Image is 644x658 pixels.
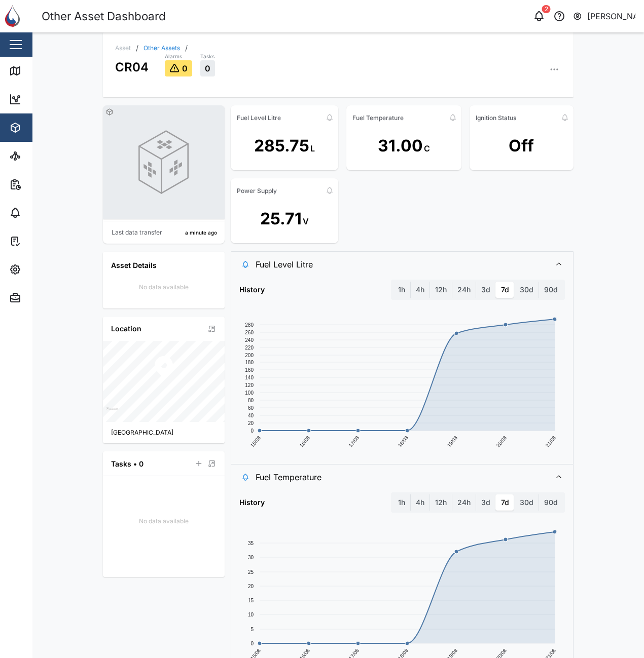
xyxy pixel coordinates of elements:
div: 25.71 [260,206,302,231]
div: Tasks [200,53,215,61]
div: Settings [26,264,62,275]
text: 15/08 [249,435,262,448]
text: 20 [248,584,254,589]
label: 1h [393,494,410,511]
div: CR04 [115,52,149,76]
label: 30d [515,494,539,511]
text: 120 [245,382,254,388]
div: L [310,142,315,155]
button: [PERSON_NAME] [573,9,636,23]
label: 3d [476,494,495,511]
div: Sites [26,150,51,162]
a: Alarms0 [165,53,192,77]
label: 24h [452,494,476,511]
text: 0 [251,428,254,434]
text: 19/08 [446,435,459,448]
label: 90d [539,494,563,511]
div: Fuel Level Litre [237,114,281,122]
text: 20 [248,420,254,426]
label: 4h [411,282,430,298]
div: / [185,45,188,52]
span: Fuel Level Litre [256,252,543,277]
div: Map marker [152,354,176,381]
text: 40 [248,413,254,418]
text: 30 [248,555,254,560]
text: 200 [245,353,254,358]
div: No data available [111,283,217,292]
label: 7d [496,282,514,298]
div: Reports [26,179,61,190]
label: 24h [452,282,476,298]
label: 12h [430,494,452,511]
label: 4h [411,494,430,511]
label: 30d [515,282,539,298]
div: Tasks • 0 [111,458,144,470]
text: 15 [248,598,254,603]
div: Last data transfer [112,228,162,238]
text: 220 [245,345,254,351]
div: Admin [26,292,56,303]
text: 0 [251,641,254,646]
label: 12h [430,282,452,298]
div: V [303,215,309,228]
div: 285.75 [254,133,309,159]
text: 20/08 [495,435,508,448]
div: Off [509,133,534,159]
div: Assets [26,122,58,133]
label: 7d [496,494,514,511]
div: / [136,45,138,52]
span: Fuel Temperature [256,465,543,490]
div: Asset [115,45,131,51]
div: Map [26,65,49,76]
span: 0 [205,64,210,73]
div: Other Asset Dashboard [42,8,166,25]
span: 0 [182,64,188,73]
text: 16/08 [299,435,311,448]
text: 180 [245,360,254,365]
a: Other Assets [144,45,180,51]
div: Fuel Level Litre [231,277,573,464]
div: 2 [542,5,551,13]
img: GENERIC photo [131,130,196,195]
text: 100 [245,390,254,396]
div: History [239,497,265,508]
text: 240 [245,337,254,343]
div: No data available [103,517,225,526]
text: 160 [245,367,254,373]
div: History [239,284,265,295]
text: 80 [248,398,254,403]
text: 17/08 [348,435,361,448]
div: Asset Details [111,260,217,271]
div: Ignition Status [476,114,516,122]
text: 60 [248,405,254,411]
div: 31.00 [378,133,423,159]
text: 5 [251,627,254,632]
div: [PERSON_NAME] [587,10,636,23]
img: Main Logo [5,5,27,27]
text: 35 [248,540,254,546]
div: Location [111,323,141,334]
label: 3d [476,282,495,298]
div: Alarms [165,53,192,61]
div: Alarms [26,207,58,218]
text: 280 [245,322,254,328]
div: a minute ago [185,229,217,237]
canvas: Map [103,341,225,422]
button: Fuel Level Litre [231,252,573,277]
text: 10 [248,612,254,617]
div: C [424,142,430,155]
text: 18/08 [397,435,410,448]
text: 140 [245,375,254,380]
div: Power Supply [237,187,277,195]
div: Dashboard [26,94,72,105]
button: Fuel Temperature [231,465,573,490]
a: Mapbox logo [106,407,118,419]
text: 260 [245,330,254,335]
div: [GEOGRAPHIC_DATA] [111,428,217,438]
label: 1h [393,282,410,298]
label: 90d [539,282,563,298]
a: Tasks0 [200,53,215,77]
div: Fuel Temperature [352,114,404,122]
text: 25 [248,569,254,575]
text: 21/08 [545,435,557,448]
